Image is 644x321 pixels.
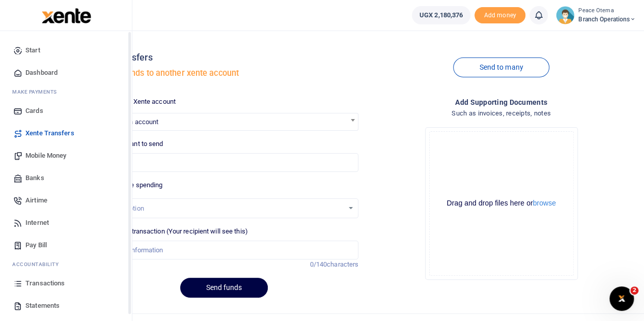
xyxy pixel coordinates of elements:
[25,218,49,228] span: Internet
[8,122,124,144] a: Xente Transfers
[556,6,574,24] img: profile-user
[578,7,636,15] small: Peace Otema
[42,8,91,23] img: logo-large
[408,6,474,24] li: Wallet ballance
[8,234,124,256] a: Pay Bill
[425,127,578,280] div: File Uploader
[25,240,47,250] span: Pay Bill
[367,97,636,108] h4: Add supporting Documents
[8,295,124,317] a: Statements
[41,11,91,19] a: logo-small logo-large logo-large
[89,52,358,63] h4: Xente transfers
[8,62,124,84] a: Dashboard
[430,198,573,208] div: Drag and drop files here or
[8,212,124,234] a: Internet
[89,153,358,172] input: UGX
[25,195,47,206] span: Airtime
[609,286,634,311] iframe: Intercom live chat
[25,128,74,138] span: Xente Transfers
[25,45,40,55] span: Start
[25,301,60,311] span: Statements
[25,151,66,161] span: Mobile Money
[533,199,556,207] button: browse
[8,100,124,122] a: Cards
[310,260,327,268] span: 0/140
[8,189,124,212] a: Airtime
[180,278,268,298] button: Send funds
[25,278,65,288] span: Transactions
[474,11,525,18] a: Add money
[8,84,124,100] li: M
[89,113,358,131] span: Search for an account
[89,68,358,78] h5: Transfer funds to another xente account
[412,6,470,24] a: UGX 2,180,376
[474,7,525,24] span: Add money
[25,106,43,116] span: Cards
[453,57,549,77] a: Send to many
[97,203,344,214] div: Select an option
[25,68,58,78] span: Dashboard
[8,272,124,295] a: Transactions
[367,108,636,119] h4: Such as invoices, receipts, notes
[89,241,358,260] input: Enter extra information
[8,256,124,272] li: Ac
[20,260,59,268] span: countability
[8,167,124,189] a: Banks
[8,144,124,167] a: Mobile Money
[89,226,248,237] label: Memo for this transaction (Your recipient will see this)
[17,88,57,96] span: ake Payments
[419,10,463,20] span: UGX 2,180,376
[556,6,636,24] a: profile-user Peace Otema Branch Operations
[474,7,525,24] li: Toup your wallet
[90,113,358,129] span: Search for an account
[25,173,44,183] span: Banks
[327,260,358,268] span: characters
[578,15,636,24] span: Branch Operations
[630,286,638,295] span: 2
[8,39,124,62] a: Start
